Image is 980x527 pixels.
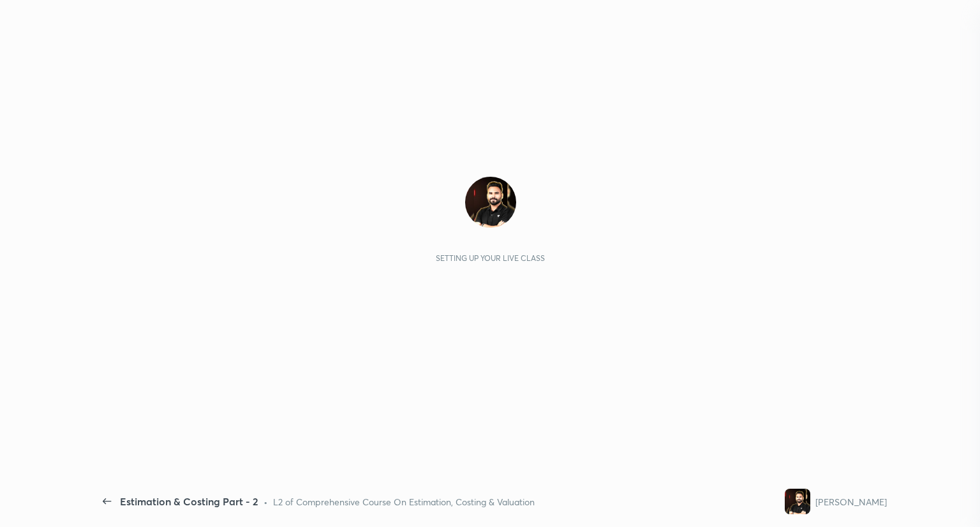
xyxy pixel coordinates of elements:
[273,495,535,508] div: L2 of Comprehensive Course On Estimation, Costing & Valuation
[264,495,268,508] div: •
[465,177,516,228] img: ae866704e905434385cbdb892f4f5a96.jpg
[120,494,258,509] div: Estimation & Costing Part - 2
[436,253,545,263] div: Setting up your live class
[785,489,810,514] img: ae866704e905434385cbdb892f4f5a96.jpg
[815,495,887,508] div: [PERSON_NAME]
